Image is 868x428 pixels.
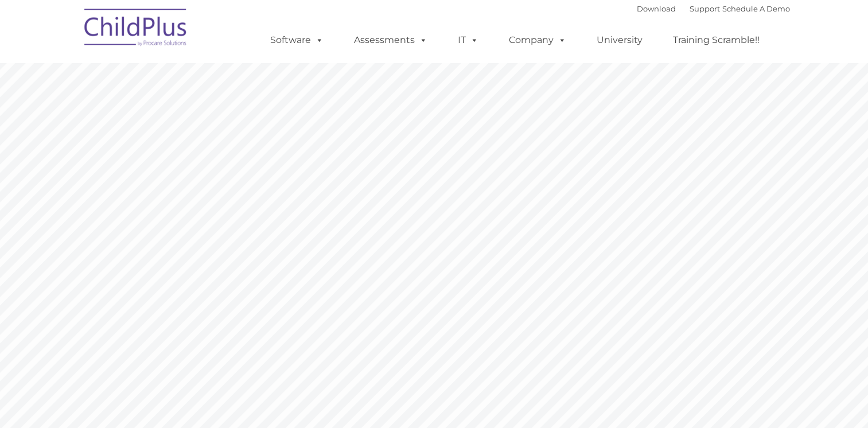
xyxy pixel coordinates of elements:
rs-layer: ChildPlus is an all-in-one software solution for Head Start, EHS, Migrant, State Pre-K, or other ... [480,254,764,374]
a: Schedule A Demo [722,4,790,13]
a: IT [446,29,490,52]
img: ChildPlus by Procare Solutions [79,1,193,58]
a: Assessments [342,29,439,52]
a: Training Scramble!! [661,29,771,52]
a: Company [497,29,578,52]
a: Get Started [479,386,565,409]
a: Download [637,4,676,13]
font: | [637,4,790,13]
a: Software [259,29,335,52]
a: Support [690,4,720,13]
a: University [585,29,654,52]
